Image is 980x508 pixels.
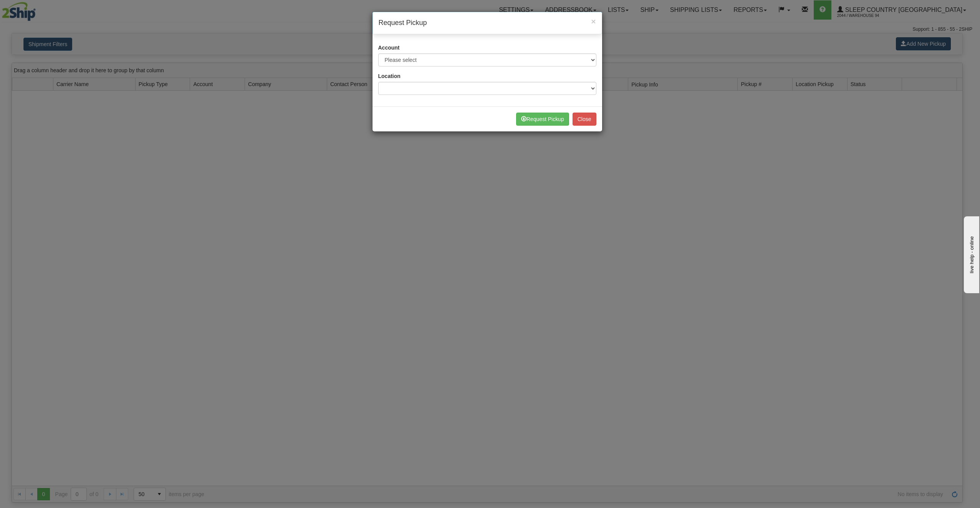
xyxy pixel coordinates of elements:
div: live help - online [6,7,71,12]
button: Close [591,17,596,25]
h4: Request Pickup [379,18,596,28]
label: Account [378,44,400,51]
span: × [591,17,596,26]
label: Location [378,72,401,80]
button: Request Pickup [516,113,569,126]
button: Close [573,113,596,126]
iframe: chat widget [962,215,979,293]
